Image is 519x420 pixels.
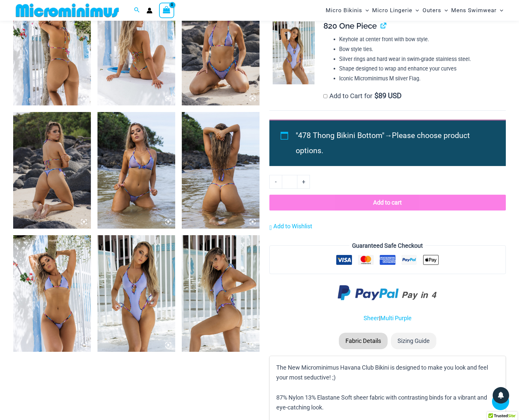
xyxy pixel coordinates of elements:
[297,175,310,189] a: +
[374,92,378,100] span: $
[134,6,140,14] a: Search icon link
[395,315,412,322] a: Purple
[323,94,327,98] input: Add to Cart for$89 USD
[370,2,421,19] a: Micro LingerieMenu ToggleMenu Toggle
[326,2,362,19] span: Micro Bikinis
[450,2,505,19] a: Mens SwimwearMenu ToggleMenu Toggle
[364,315,379,322] a: Sheer
[13,112,91,229] img: Havana Club Purple Multi 312 Top 478 Bottom
[323,21,377,31] span: 820 One Piece
[339,64,501,74] li: Shape designed to wrap and enhance your curves
[273,21,314,84] img: Havana Club Purple Multi 820 One Piece
[339,44,501,54] li: Bow style ties.
[147,8,152,14] a: Account icon link
[97,112,175,229] img: Havana Club Purple Multi 321 Top 451 Bottom
[13,3,122,18] img: MM SHOP LOGO FLAT
[339,333,388,349] li: Fabric Details
[182,235,259,352] img: Havana Club Purple Multi 820 One Piece
[323,1,506,20] nav: Site Navigation
[349,241,425,251] legend: Guaranteed Safe Checkout
[421,2,450,19] a: OutersMenu ToggleMenu Toggle
[276,393,499,412] p: 87% Nylon 13% Elastane Soft sheer fabric with contrasting binds for a vibrant and eye-catching look.
[273,223,312,230] span: Add to Wishlist
[423,2,441,19] span: Outers
[276,363,499,382] p: The New Microminimus Havana Club Bikini is designed to make you look and feel your most seductive...
[374,93,401,99] span: 89 USD
[282,175,297,189] input: Product quantity
[324,2,370,19] a: Micro BikinisMenu ToggleMenu Toggle
[159,3,174,18] a: View Shopping Cart, empty
[391,333,436,349] li: Sizing Guide
[339,74,501,84] li: Iconic Microminimus M silver Flag.
[269,221,312,231] a: Add to Wishlist
[296,131,470,155] span: Please choose product options.
[362,2,369,19] span: Menu Toggle
[296,128,491,158] li: →
[97,235,175,352] img: Havana Club Purple Multi 820 One Piece
[497,2,503,19] span: Menu Toggle
[13,235,91,352] img: Havana Club Purple Multi 312 Top 451 Bottom
[441,2,448,19] span: Menu Toggle
[339,54,501,64] li: Silver rings and hard wear in swim-grade stainless steel.
[323,92,402,100] label: Add to Cart for
[269,195,506,210] button: Add to cart
[451,2,497,19] span: Mens Swimwear
[339,35,501,44] li: Keyhole at center front with bow style.
[269,175,282,189] a: -
[296,131,384,140] span: "478 Thong Bikini Bottom"
[372,2,412,19] span: Micro Lingerie
[380,315,394,322] a: Multi
[412,2,419,19] span: Menu Toggle
[269,313,506,323] p: |
[182,112,259,229] img: Havana Club Purple Multi 321 Top 451 Bottom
